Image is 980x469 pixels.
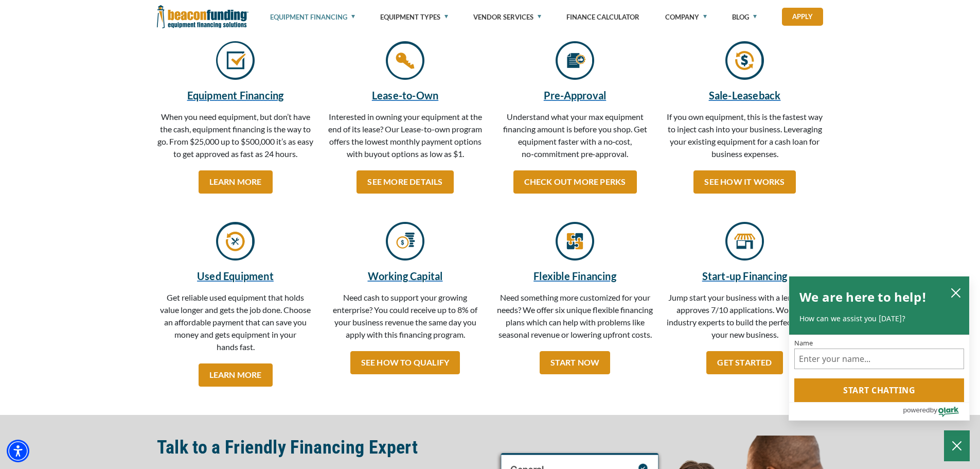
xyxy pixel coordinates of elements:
div: Accessibility Menu [7,440,29,462]
span: by [930,404,937,416]
a: GET STARTED [706,351,782,374]
a: Key icon [386,58,424,68]
a: Apply [782,8,823,26]
img: Business [725,222,764,260]
a: SEE MORE DETAILS [357,170,453,194]
a: Arrows with money sign [725,58,764,68]
a: Equipment Financing [157,88,314,103]
a: Pre-Approval [496,88,654,103]
a: SEE HOW IT WORKS [693,170,795,194]
a: Lease-to-Own [327,88,484,103]
a: LEARN MORE Equipment Financing - open in a new tab [199,170,273,194]
h2: We are here to help! [799,287,926,307]
a: Flexible Financing [496,268,654,284]
p: If you own equipment, this is the fastest way to inject cash into your business. Leveraging your ... [666,111,824,165]
a: Powered by Olark [903,403,969,420]
p: Get reliable used equipment that holds value longer and gets the job done. Choose an affordable p... [157,291,314,358]
input: Name [794,349,964,369]
a: CHECK OUT MORE PERKS [513,170,637,194]
a: START NOW [540,351,611,374]
div: olark chatbox [789,276,970,421]
p: Interested in owning your equipment at the end of its lease? Our Lease-to-own program offers the ... [327,111,484,165]
a: Used Equipment [157,268,314,284]
p: Jump start your business with a lender who approves 7/10 applications. Work with industry experts... [666,291,824,346]
a: Sale-Leaseback [666,88,824,103]
a: Puzzle Pieces [556,239,594,249]
span: powered [903,404,930,416]
img: Check mark icon [216,41,255,80]
button: close chatbox [948,285,964,300]
img: Circle with arrow with tools [216,222,255,260]
a: Circle with arrow with tools [216,239,255,249]
p: Understand what your max equipment financing amount is before you shop. Get equipment faster with... [496,111,654,165]
label: Name [794,340,964,346]
a: SEE HOW TO QUALIFY [350,351,460,374]
img: Money sign with increase [386,222,424,260]
p: When you need equipment, but don’t have the cash, equipment financing is the way to go. From $25,... [157,111,314,165]
p: How can we assist you [DATE]? [799,314,959,324]
a: LEARN MORE Used Equipment [199,363,273,387]
p: Need something more customized for your needs? We offer six unique flexible financing plans which... [496,291,654,346]
a: Paper with thumbs up icon [556,58,594,68]
a: Money sign with increase [386,239,424,249]
a: Check mark icon [216,58,255,68]
p: Need cash to support your growing enterprise? You could receive up to 8% of your business revenue... [327,291,484,346]
button: Close Chatbox [944,430,970,461]
img: Arrows with money sign [725,41,764,80]
img: Key icon [386,41,424,80]
a: Business [725,239,764,249]
a: Start-up Financing [666,268,824,284]
button: Start chatting [794,378,964,402]
img: Paper with thumbs up icon [556,41,594,80]
img: Puzzle Pieces [556,222,594,260]
h2: Talk to a Friendly Financing Expert [157,436,484,459]
a: Working Capital [327,268,484,284]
